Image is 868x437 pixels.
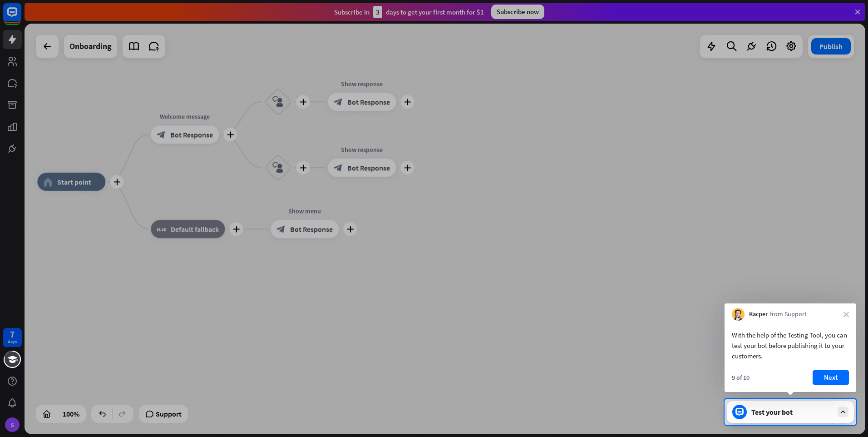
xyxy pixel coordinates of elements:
i: close [843,312,849,317]
span: from Support [770,310,807,319]
div: Test your bot [751,407,833,417]
span: Kacper [749,310,768,319]
div: 9 of 10 [732,373,750,382]
button: Open LiveChat chat widget [7,4,35,31]
button: Next [813,370,849,385]
div: With the help of the Testing Tool, you can test your bot before publishing it to your customers. [732,330,849,361]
